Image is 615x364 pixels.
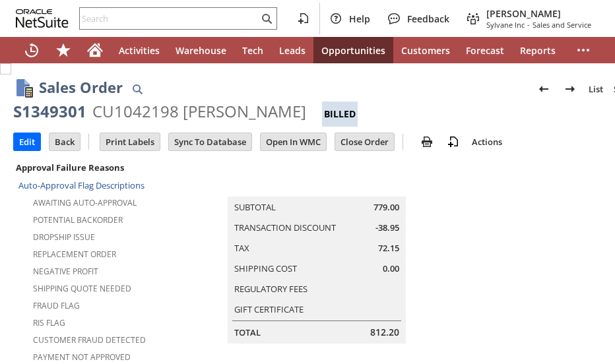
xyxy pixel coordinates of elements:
input: Print Labels [100,133,160,150]
input: Close Order [335,133,394,150]
input: Sync To Database [169,133,251,150]
span: Opportunities [321,44,385,57]
a: Recent Records [16,37,48,63]
a: Transaction Discount [234,222,336,233]
a: Regulatory Fees [234,283,307,295]
a: Total [234,326,261,338]
span: Leads [279,44,306,57]
span: Activities [119,44,160,57]
span: -38.95 [375,222,399,234]
a: Tech [234,37,271,63]
a: Customer Fraud Detected [33,334,146,346]
img: print.svg [419,134,435,150]
img: add-record.svg [445,134,461,150]
span: Sylvane Inc [486,20,525,30]
input: Back [49,133,80,150]
a: Forecast [458,37,512,63]
a: Awaiting Auto-Approval [33,197,137,208]
div: CU1042198 [PERSON_NAME] [92,101,306,122]
a: Customers [393,37,458,63]
svg: Home [87,42,103,58]
span: Reports [520,44,556,57]
span: 812.20 [370,326,399,339]
input: Open In WMC [261,133,326,150]
a: Gift Certificate [234,303,304,315]
span: Help [349,13,370,25]
img: Next [562,81,578,97]
svg: Recent Records [24,42,40,58]
div: S1349301 [13,101,86,122]
a: Opportunities [313,37,393,63]
div: Approval Failure Reasons [13,159,150,176]
a: Tax [234,242,249,254]
span: Customers [401,44,450,57]
a: Warehouse [168,37,234,63]
svg: Shortcuts [55,42,71,58]
a: Reports [512,37,564,63]
a: Auto-Approval Flag Descriptions [18,179,145,191]
div: Billed [322,102,358,127]
a: Home [79,37,111,63]
a: Replacement Order [33,249,116,260]
a: Shipping Quote Needed [33,283,131,294]
img: Previous [536,81,552,97]
svg: Search [259,11,275,26]
a: Subtotal [234,201,276,213]
span: Feedback [407,13,449,25]
a: Actions [467,136,507,148]
span: 779.00 [373,201,399,214]
span: Warehouse [176,44,226,57]
img: Quick Find [129,81,145,97]
span: Forecast [466,44,504,57]
span: Tech [242,44,263,57]
span: [PERSON_NAME] [486,7,591,20]
a: Dropship Issue [33,231,95,243]
a: Activities [111,37,168,63]
div: Shortcuts [48,37,79,63]
a: Shipping Cost [234,262,297,274]
span: - [527,20,530,30]
a: Leads [271,37,313,63]
a: Payment not approved [33,351,131,363]
a: Negative Profit [33,266,98,277]
caption: Summary [228,175,406,197]
span: 0.00 [383,262,399,275]
a: Fraud Flag [33,300,80,311]
svg: logo [16,9,69,28]
div: More menus [567,37,599,63]
a: List [583,78,608,100]
input: Search [80,11,259,26]
span: Sales and Service [533,20,591,30]
a: RIS flag [33,317,65,328]
a: Potential Backorder [33,214,123,226]
h1: Sales Order [39,76,123,98]
span: 72.15 [378,242,399,255]
input: Edit [14,133,40,150]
